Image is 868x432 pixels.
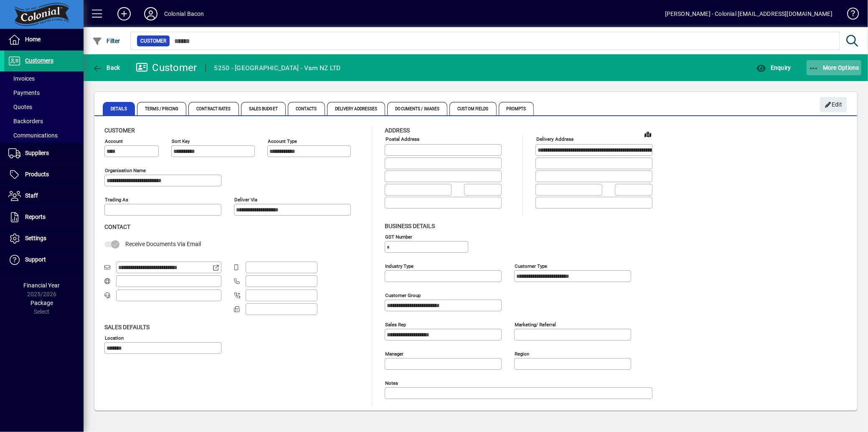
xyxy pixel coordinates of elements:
[30,300,53,306] span: Package
[387,102,447,115] span: Documents / Images
[104,127,135,134] span: Customer
[136,61,197,74] div: Customer
[241,102,286,115] span: Sales Budget
[137,6,164,21] button: Profile
[820,97,847,112] button: Edit
[103,102,135,115] span: Details
[105,138,123,144] mat-label: Account
[288,102,325,115] span: Contacts
[807,60,862,75] button: More Options
[90,60,122,75] button: Back
[515,263,547,269] mat-label: Customer type
[90,33,122,48] button: Filter
[104,324,150,330] span: Sales defaults
[24,282,60,289] span: Financial Year
[111,6,137,21] button: Add
[8,104,32,110] span: Quotes
[4,249,84,270] a: Support
[25,192,38,199] span: Staff
[4,186,84,206] a: Staff
[268,138,297,144] mat-label: Account Type
[841,2,858,29] a: Knowledge Base
[515,321,556,327] mat-label: Marketing/ Referral
[327,102,386,115] span: Delivery Addresses
[25,150,49,156] span: Suppliers
[188,102,239,115] span: Contract Rates
[8,75,35,82] span: Invoices
[25,213,46,220] span: Reports
[756,64,791,71] span: Enquiry
[104,224,130,230] span: Contact
[4,164,84,185] a: Products
[4,86,84,100] a: Payments
[8,89,40,96] span: Payments
[4,128,84,142] a: Communications
[8,132,58,139] span: Communications
[385,351,404,356] mat-label: Manager
[105,335,124,341] mat-label: Location
[25,57,53,64] span: Customers
[665,7,832,20] div: [PERSON_NAME] - Colonial [EMAIL_ADDRESS][DOMAIN_NAME]
[754,60,793,75] button: Enquiry
[4,207,84,228] a: Reports
[4,71,84,86] a: Invoices
[172,138,190,144] mat-label: Sort key
[137,102,187,115] span: Terms / Pricing
[385,234,412,239] mat-label: GST Number
[641,127,655,141] a: View on map
[4,29,84,50] a: Home
[385,292,421,298] mat-label: Customer group
[4,143,84,164] a: Suppliers
[8,118,43,125] span: Backorders
[385,380,398,386] mat-label: Notes
[105,168,146,173] mat-label: Organisation name
[214,61,341,75] div: 5250 - [GEOGRAPHIC_DATA] - Vam NZ LTD
[4,100,84,114] a: Quotes
[234,197,257,203] mat-label: Deliver via
[4,114,84,128] a: Backorders
[385,263,414,269] mat-label: Industry type
[25,36,41,43] span: Home
[825,98,843,112] span: Edit
[25,171,49,178] span: Products
[385,223,435,229] span: Business details
[499,102,534,115] span: Prompts
[515,351,529,356] mat-label: Region
[385,127,410,134] span: Address
[4,228,84,249] a: Settings
[25,235,46,241] span: Settings
[105,197,128,203] mat-label: Trading as
[92,64,120,71] span: Back
[84,60,129,75] app-page-header-button: Back
[125,241,201,247] span: Receive Documents Via Email
[449,102,496,115] span: Custom Fields
[140,37,166,45] span: Customer
[25,256,46,263] span: Support
[164,7,204,20] div: Colonial Bacon
[92,38,120,44] span: Filter
[809,64,860,71] span: More Options
[385,321,406,327] mat-label: Sales rep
